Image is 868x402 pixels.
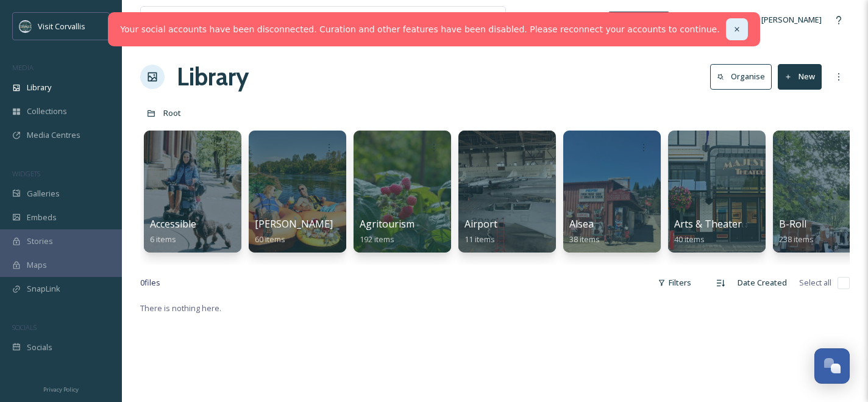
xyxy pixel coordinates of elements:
a: Privacy Policy [43,381,79,396]
button: Open Chat [814,348,850,384]
a: [PERSON_NAME] [741,8,828,32]
span: Agritourism [360,217,414,231]
a: Root [163,106,181,120]
span: Accessible [150,217,196,231]
a: Library [177,59,249,95]
span: B-Roll [779,217,806,231]
span: Alsea [569,217,594,231]
span: Media Centres [27,129,80,141]
button: Organise [710,64,772,89]
a: [PERSON_NAME]60 items [255,218,333,245]
span: 6 items [150,234,176,245]
a: Accessible6 items [150,218,196,245]
a: Agritourism192 items [360,218,414,245]
span: Select all [799,277,831,289]
span: [PERSON_NAME] [255,217,333,231]
span: Galleries [27,188,60,199]
span: Library [27,82,51,93]
span: 38 items [569,234,600,245]
span: Visit Corvallis [38,21,85,32]
span: Root [163,107,181,118]
a: Airport11 items [464,218,497,245]
a: Your social accounts have been disconnected. Curation and other features have been disabled. Plea... [120,23,719,36]
a: B-Roll238 items [779,218,814,245]
span: Maps [27,259,47,271]
span: Collections [27,106,67,117]
button: New [778,64,822,89]
a: View all files [428,8,499,32]
span: Socials [27,342,52,353]
a: Alsea38 items [569,218,600,245]
span: Privacy Policy [43,386,79,393]
div: Filters [652,271,697,295]
span: Arts & Theater [674,217,742,231]
div: Date Created [731,271,793,295]
a: Arts & Theater40 items [674,218,742,245]
span: SOCIALS [12,323,37,332]
span: WIDGETS [12,169,40,178]
span: 238 items [779,234,814,245]
span: Airport [464,217,497,231]
span: Stories [27,235,53,247]
span: 40 items [674,234,705,245]
span: 0 file s [140,277,160,289]
span: Embeds [27,212,57,223]
span: 11 items [464,234,495,245]
span: There is nothing here. [140,303,221,314]
img: visit-corvallis-badge-dark-blue-orange%281%29.png [20,20,32,32]
span: SnapLink [27,283,60,295]
span: [PERSON_NAME] [761,14,822,25]
span: 192 items [360,234,394,245]
span: 60 items [255,234,285,245]
a: What's New [608,12,669,29]
input: Search your library [169,7,406,34]
span: MEDIA [12,63,34,72]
